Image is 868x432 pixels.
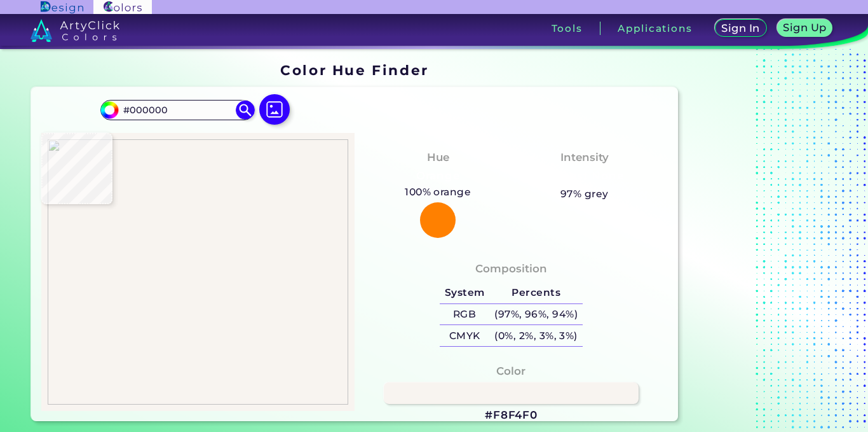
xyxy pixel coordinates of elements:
[48,139,348,404] img: 44c49c4c-8951-4f17-9902-9c7f9bd19799
[723,24,758,33] h5: Sign In
[440,282,489,303] h5: System
[485,408,538,423] h3: #F8F4F0
[717,20,764,37] a: Sign In
[560,148,609,167] h4: Intensity
[560,186,609,202] h5: 97% grey
[489,325,582,346] h5: (0%, 2%, 3%, 3%)
[440,325,489,346] h5: CMYK
[683,57,842,426] iframe: Advertisement
[41,1,83,13] img: ArtyClick Design logo
[259,94,290,125] img: icon picture
[552,24,583,33] h3: Tools
[489,304,582,325] h5: (97%, 96%, 94%)
[475,260,547,278] h4: Composition
[400,184,476,200] h5: 100% orange
[410,169,465,184] h3: Orange
[427,148,449,167] h4: Hue
[489,282,582,303] h5: Percents
[236,101,255,120] img: icon search
[440,304,489,325] h5: RGB
[618,24,692,33] h3: Applications
[119,102,237,119] input: type color..
[539,169,629,184] h3: Almost None
[280,60,428,80] h1: Color Hue Finder
[785,23,825,32] h5: Sign Up
[31,19,120,42] img: logo_artyclick_colors_white.svg
[779,20,830,37] a: Sign Up
[496,362,526,380] h4: Color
